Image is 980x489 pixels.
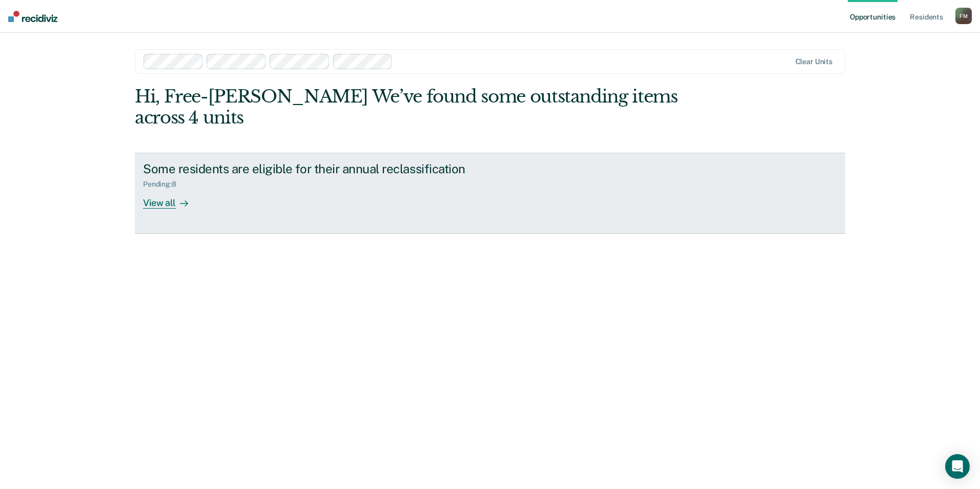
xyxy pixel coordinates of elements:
div: Some residents are eligible for their annual reclassification [143,161,503,176]
div: Open Intercom Messenger [945,454,970,479]
button: FM [955,8,972,24]
div: F M [955,8,972,24]
div: Pending : 8 [143,180,185,189]
a: Some residents are eligible for their annual reclassificationPending:8View all [135,153,845,234]
div: Clear units [795,57,833,66]
div: View all [143,189,200,209]
img: Recidiviz [8,11,57,22]
div: Hi, Free-[PERSON_NAME] We’ve found some outstanding items across 4 units [135,86,703,128]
